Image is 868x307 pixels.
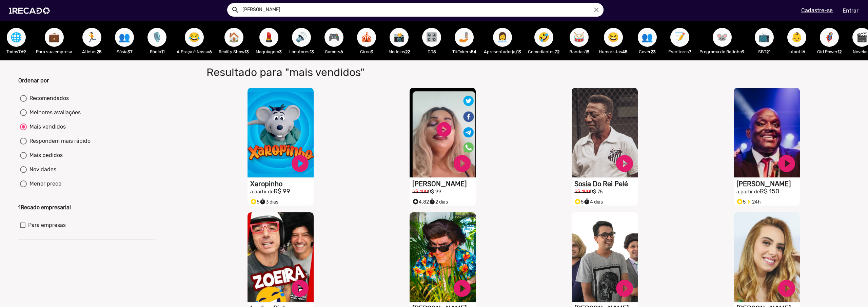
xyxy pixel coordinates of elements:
div: Respondem mais rápido [27,137,91,145]
small: stars [412,198,419,205]
small: a partir de [736,189,760,195]
b: 6 [340,49,343,54]
a: Entrar [838,5,863,17]
small: stars [736,198,743,205]
b: 23 [651,49,656,54]
div: Novidades [27,166,56,174]
span: 📝 [674,28,686,47]
span: 🐭 [716,28,728,47]
p: Sósia [112,49,137,55]
button: 📸 [390,28,409,47]
p: Infantil [784,49,810,55]
u: Cadastre-se [801,7,833,14]
button: 🏠 [224,28,243,47]
b: 1Recado empresarial [18,204,71,211]
b: 13 [517,49,521,54]
i: timer [584,197,590,205]
video: S1RECADO vídeos dedicados para fãs e empresas [248,212,314,302]
video: S1RECADO vídeos dedicados para fãs e empresas [734,88,800,177]
button: 💄 [259,28,278,47]
video: S1RECADO vídeos dedicados para fãs e empresas [410,88,476,177]
h2: R$ 150 [736,188,800,195]
i: timer [259,197,266,205]
i: bolt [746,197,752,205]
video: S1RECADO vídeos dedicados para fãs e empresas [572,88,638,177]
span: Para empresas [28,221,66,229]
button: 🎮 [324,28,343,47]
p: Bandas [566,49,592,55]
i: Selo super talento [574,197,581,205]
span: 24h [746,199,761,205]
b: 13 [310,49,314,54]
video: S1RECADO vídeos dedicados para fãs e empresas [248,88,314,177]
span: 🥁 [573,28,585,47]
h1: Sosia Do Rei Pelé [574,180,638,188]
span: 🦸‍♀️ [824,28,835,47]
button: 👶 [787,28,806,47]
span: 4 dias [584,199,603,205]
button: 🐭 [713,28,732,47]
h1: [PERSON_NAME] [736,180,800,188]
span: 📸 [393,28,405,47]
button: 🌐 [7,28,26,47]
button: 📺 [755,28,774,47]
span: 🎙️ [151,28,163,47]
span: 🤳🏼 [458,28,470,47]
button: 🏃 [82,28,101,47]
h1: [PERSON_NAME] [412,180,476,188]
b: 37 [127,49,133,54]
a: play_circle_filled [290,153,310,174]
small: R$ 190 [574,189,590,195]
small: stars [574,198,581,205]
p: A Praça é Nossa [177,49,212,55]
i: timer [429,197,435,205]
p: Humoristas [599,49,628,55]
p: Locutores [289,49,314,55]
div: Menor preco [27,180,61,188]
span: 😆 [608,28,619,47]
button: 🎪 [357,28,376,47]
button: 🤳🏼 [455,28,474,47]
h2: R$ 99 [250,188,314,195]
b: 769 [18,49,26,54]
small: timer [584,198,590,205]
small: stars [250,198,257,205]
button: 👩‍💼 [493,28,512,47]
span: 4.82 [412,199,429,205]
p: Maquiagem [256,49,282,55]
b: 45 [622,49,628,54]
span: 👩‍💼 [497,28,508,47]
b: 6 [803,49,805,54]
span: 💼 [48,28,60,47]
b: 13 [244,49,249,54]
span: 👥 [642,28,653,47]
button: 🎛️ [422,28,441,47]
p: Apresentador(a) [484,49,521,55]
span: 2 dias [429,199,448,205]
b: 11 [161,49,164,54]
button: 🤣 [534,28,553,47]
span: 🏠 [228,28,240,47]
p: TikTokers [451,49,477,55]
input: Pesquisar... [237,3,604,17]
p: Circo [354,49,379,55]
h1: Xaropinho [250,180,314,188]
mat-icon: Example home icon [231,6,239,14]
i: close [593,6,600,14]
button: 🥁 [570,28,589,47]
b: 25 [97,49,102,54]
button: 🔊 [292,28,311,47]
button: 👥 [638,28,657,47]
p: Programa do Ratinho [699,49,745,55]
span: 5 [736,199,746,205]
span: 5 [250,199,259,205]
video: S1RECADO vídeos dedicados para fãs e empresas [410,212,476,302]
p: DJ [419,49,445,55]
i: Selo super talento [736,197,743,205]
b: 7 [689,49,691,54]
div: Recomendados [27,94,69,102]
span: 🔊 [296,28,307,47]
div: Melhores avaliações [27,109,81,117]
span: 👶 [791,28,803,47]
b: 3 [371,49,373,54]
